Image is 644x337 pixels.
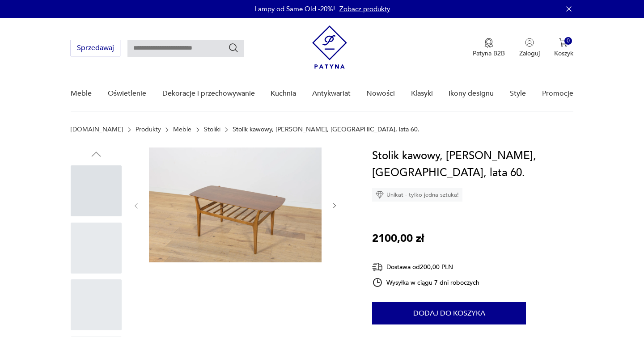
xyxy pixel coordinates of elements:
[372,261,479,273] div: Dostawa od 200,00 PLN
[312,25,347,69] img: Patyna - sklep z meblami i dekoracjami vintage
[108,76,146,111] a: Oświetlenie
[233,126,419,133] p: Stolik kawowy, [PERSON_NAME], [GEOGRAPHIC_DATA], lata 60.
[519,38,540,58] button: Zaloguj
[525,38,534,47] img: Ikonka użytkownika
[376,191,384,199] img: Ikona diamentu
[411,76,433,111] a: Klasyki
[173,126,191,133] a: Meble
[254,4,335,13] p: Lampy od Same Old -20%!
[271,76,296,111] a: Kuchnia
[519,49,540,58] p: Zaloguj
[449,76,494,111] a: Ikony designu
[162,76,255,111] a: Dekoracje i przechowywanie
[71,46,120,52] a: Sprzedawaj
[136,126,161,133] a: Produkty
[473,49,505,58] p: Patyna B2B
[372,277,479,288] div: Wysyłka w ciągu 7 dni roboczych
[473,38,505,58] a: Ikona medaluPatyna B2B
[372,230,424,247] p: 2100,00 zł
[228,42,239,53] button: Szukaj
[372,188,462,202] div: Unikat - tylko jedna sztuka!
[71,40,120,56] button: Sprzedawaj
[312,76,351,111] a: Antykwariat
[559,38,568,47] img: Ikona koszyka
[339,4,390,13] a: Zobacz produkty
[554,38,573,58] button: 0Koszyk
[372,302,526,324] button: Dodaj do koszyka
[542,76,573,111] a: Promocje
[554,49,573,58] p: Koszyk
[71,76,92,111] a: Meble
[71,126,123,133] a: [DOMAIN_NAME]
[366,76,395,111] a: Nowości
[564,37,572,45] div: 0
[149,147,322,262] img: Zdjęcie produktu Stolik kawowy, Nathan, Wielka Brytania, lata 60.
[372,261,383,273] img: Ikona dostawy
[473,38,505,58] button: Patyna B2B
[484,38,493,48] img: Ikona medalu
[372,147,573,181] h1: Stolik kawowy, [PERSON_NAME], [GEOGRAPHIC_DATA], lata 60.
[510,76,526,111] a: Style
[204,126,220,133] a: Stoliki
